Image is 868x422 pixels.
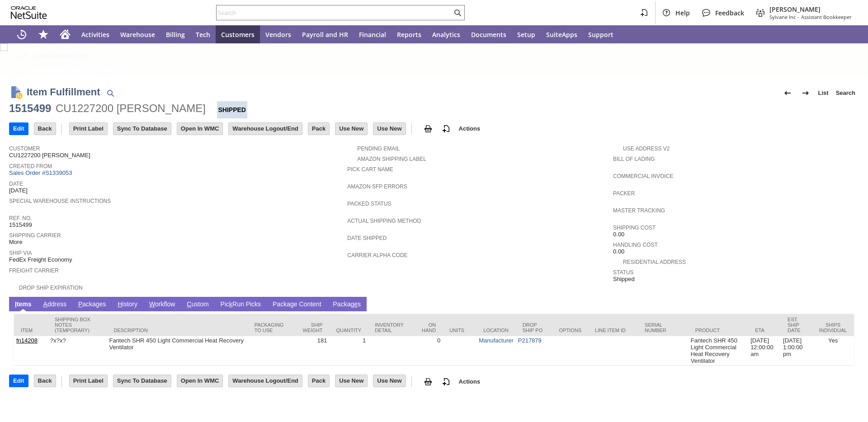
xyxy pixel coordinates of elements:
input: Pack [308,123,329,135]
a: Handling Cost [613,242,658,248]
a: Actions [455,378,484,385]
a: Documents [466,25,512,43]
input: Back [34,375,56,387]
a: fn14208 [16,337,38,344]
span: FedEx Freight Economy [9,256,72,263]
input: Search [217,7,452,18]
input: Back [34,123,56,135]
a: Amazon Shipping Label [357,156,426,162]
a: Analytics [427,25,466,43]
img: Previous [782,88,793,98]
span: H [118,300,122,308]
img: Next [800,88,811,98]
span: Shipped [613,276,635,283]
div: ETA [755,328,774,333]
a: Special Warehouse Instructions [9,198,111,204]
input: Warehouse Logout/End [229,123,302,135]
span: k [229,300,232,308]
input: Edit [9,123,28,135]
span: Setup [517,30,535,39]
a: Unrolled view on [843,299,854,309]
span: 1515499 [9,221,32,229]
span: Billing [166,30,185,39]
input: Use New [335,123,367,135]
span: Help [675,9,690,17]
a: Actions [455,125,484,132]
svg: Search [452,7,463,18]
div: Ship Weight [301,322,323,333]
span: 0.00 [613,248,624,255]
td: [DATE] 12:00:00 am [748,336,781,366]
div: Est. Ship Date [788,317,805,333]
a: Shipping Carrier [9,232,61,239]
div: Units [449,328,470,333]
input: Sync To Database [113,123,171,135]
span: e [354,300,358,308]
span: C [187,300,191,308]
a: Amazon SFP Errors [347,183,407,190]
span: A [43,300,47,308]
span: I [15,300,17,308]
input: Warehouse Logout/End [229,375,302,387]
a: Manufacturer [479,337,514,344]
div: Quantity [336,328,362,333]
span: Payroll and HR [302,30,348,39]
a: Master Tracking [613,207,665,214]
div: Shortcuts [33,25,54,43]
a: Workflow [147,300,177,309]
a: Vendors [260,25,297,43]
span: Warehouse [120,30,155,39]
div: CU1227200 [PERSON_NAME] [56,101,206,116]
td: ?x?x? [48,336,107,366]
span: Tech [196,30,210,39]
a: Actual Shipping Method [347,218,421,224]
span: Documents [471,30,506,39]
input: Use New [373,123,405,135]
img: add-record.svg [441,376,452,387]
a: Custom [184,300,211,309]
div: Options [559,328,582,333]
div: Drop Ship PO [523,322,546,333]
a: Drop Ship Expiration [19,285,83,291]
div: 1515499 [9,101,51,116]
span: Financial [359,30,386,39]
div: Shipped [217,101,247,118]
span: P [78,300,82,308]
a: Payroll and HR [297,25,354,43]
a: Carrier Alpha Code [347,252,407,258]
input: Print Label [70,375,107,387]
a: Commercial Invoice [613,173,674,179]
img: Quick Find [105,88,116,98]
input: Use New [335,375,367,387]
div: Line Item ID [595,328,631,333]
a: Bill Of Lading [613,156,655,162]
span: [DATE] [9,187,28,194]
div: Packaging to Use [255,322,287,333]
td: [DATE] 1:00:00 pm [781,336,812,366]
h1: Item Fulfillment [27,84,100,99]
a: Items [13,300,34,309]
a: Pending Email [357,145,400,152]
a: Support [583,25,619,43]
span: Analytics [432,30,460,39]
a: PickRun Picks [218,300,263,309]
div: Shipping Box Notes (Temporary) [55,317,100,333]
img: print.svg [423,123,434,134]
span: Activities [81,30,109,39]
span: Customers [221,30,255,39]
a: Residential Address [623,259,686,265]
a: Packages [76,300,108,309]
svg: Home [60,29,71,40]
a: Address [41,300,69,309]
div: Inventory Detail [375,322,407,333]
span: CU1227200 [PERSON_NAME] [9,152,90,159]
a: Tech [190,25,216,43]
span: More [9,239,23,246]
input: Open In WMC [177,123,223,135]
div: Item [21,328,41,333]
span: [PERSON_NAME] [769,5,852,14]
a: Pick Cart Name [347,166,393,173]
div: Ships Individual [819,322,847,333]
a: Ship Via [9,250,32,256]
svg: logo [11,6,47,19]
